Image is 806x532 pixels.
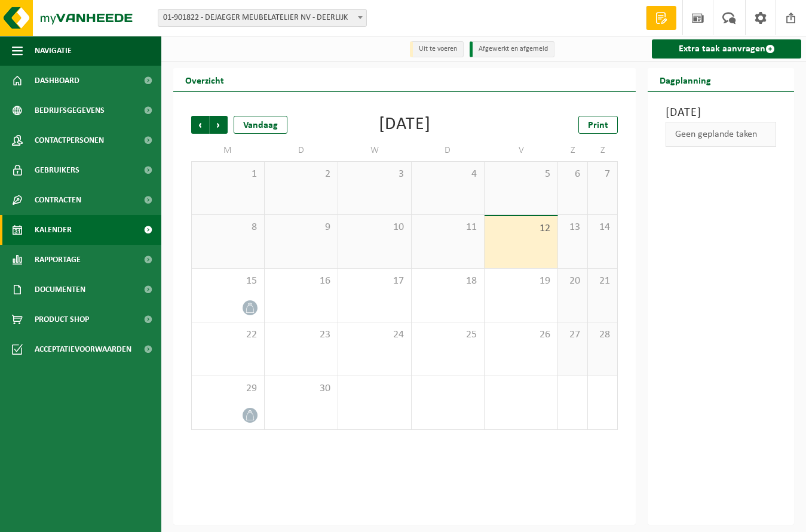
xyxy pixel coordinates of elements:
[265,140,338,161] td: D
[234,116,287,134] div: Vandaag
[191,116,209,134] span: Vorige
[418,221,479,234] span: 11
[588,121,608,130] span: Print
[491,222,551,235] span: 12
[666,104,776,122] h3: [DATE]
[35,245,81,275] span: Rapportage
[412,140,485,161] td: D
[35,185,81,215] span: Contracten
[594,168,611,181] span: 7
[666,122,776,147] div: Geen geplande taken
[198,382,258,395] span: 29
[558,140,588,161] td: Z
[210,116,228,134] span: Volgende
[35,96,105,125] span: Bedrijfsgegevens
[470,41,554,57] li: Afgewerkt en afgemeld
[35,66,79,96] span: Dashboard
[564,328,581,342] span: 27
[594,328,611,342] span: 28
[198,221,258,234] span: 8
[485,140,558,161] td: V
[648,68,723,91] h2: Dagplanning
[35,36,72,66] span: Navigatie
[418,275,479,288] span: 18
[564,221,581,234] span: 13
[564,275,581,288] span: 20
[491,168,551,181] span: 5
[578,116,618,134] a: Print
[271,328,332,342] span: 23
[35,275,85,305] span: Documenten
[35,215,72,245] span: Kalender
[588,140,618,161] td: Z
[158,9,367,27] span: 01-901822 - DEJAEGER MEUBELATELIER NV - DEERLIJK
[379,116,431,134] div: [DATE]
[271,168,332,181] span: 2
[652,39,801,59] a: Extra taak aanvragen
[418,328,479,342] span: 25
[271,221,332,234] span: 9
[344,168,405,181] span: 3
[198,168,258,181] span: 1
[35,305,89,334] span: Product Shop
[198,275,258,288] span: 15
[173,68,236,91] h2: Overzicht
[198,328,258,342] span: 22
[338,140,412,161] td: W
[271,382,332,395] span: 30
[344,221,405,234] span: 10
[35,155,79,185] span: Gebruikers
[35,125,104,155] span: Contactpersonen
[410,41,464,57] li: Uit te voeren
[344,328,405,342] span: 24
[158,10,366,26] span: 01-901822 - DEJAEGER MEUBELATELIER NV - DEERLIJK
[418,168,479,181] span: 4
[594,221,611,234] span: 14
[594,275,611,288] span: 21
[491,328,551,342] span: 26
[35,334,131,364] span: Acceptatievoorwaarden
[191,140,265,161] td: M
[564,168,581,181] span: 6
[344,275,405,288] span: 17
[491,275,551,288] span: 19
[271,275,332,288] span: 16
